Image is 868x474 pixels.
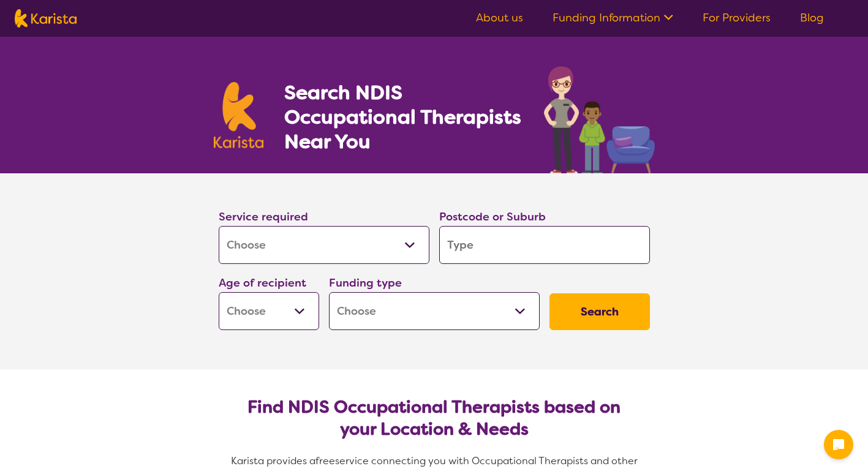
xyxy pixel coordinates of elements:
[544,66,655,173] img: occupational-therapy
[214,82,264,148] img: Karista logo
[703,10,771,25] a: For Providers
[315,454,335,467] span: free
[219,209,308,224] label: Service required
[553,10,673,25] a: Funding Information
[476,10,523,25] a: About us
[549,293,650,330] button: Search
[219,276,306,290] label: Age of recipient
[800,10,824,25] a: Blog
[284,80,523,154] h1: Search NDIS Occupational Therapists Near You
[329,276,402,290] label: Funding type
[439,209,546,224] label: Postcode or Suburb
[439,226,650,264] input: Type
[231,454,315,467] span: Karista provides a
[15,9,77,28] img: Karista logo
[228,396,640,440] h2: Find NDIS Occupational Therapists based on your Location & Needs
